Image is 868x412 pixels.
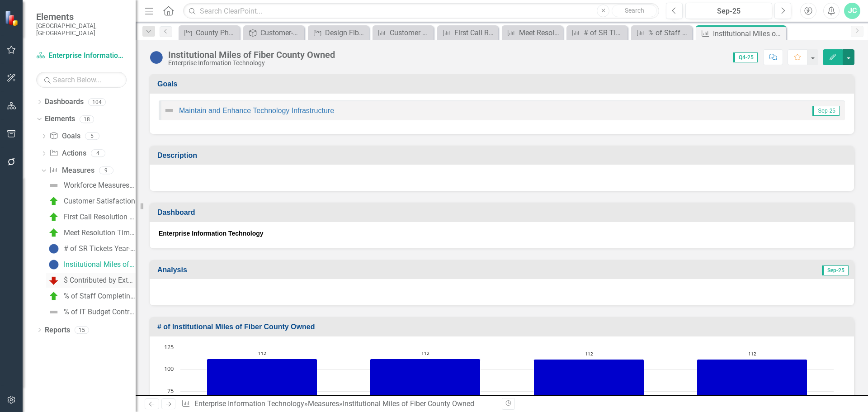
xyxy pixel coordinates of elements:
div: $ Contributed by External Entities [64,276,136,284]
small: [GEOGRAPHIC_DATA], [GEOGRAPHIC_DATA] [36,22,127,37]
div: Customer Satisfaction [390,27,431,38]
a: Elements [45,114,75,124]
h3: # of Institutional Miles of Fiber County Owned [157,323,849,331]
button: JC [844,3,860,19]
text: 112 [585,350,593,357]
div: 15 [75,326,89,334]
div: Institutional Miles of Fiber County Owned [64,260,136,269]
h3: Analysis [157,266,517,274]
img: Not Defined [48,307,59,317]
div: » » [181,399,495,409]
div: Meet Resolution Times of Service Levels (SLAs) [519,27,561,38]
text: 100 [164,365,174,373]
div: % of Staff Completing Job Related Training [64,292,136,300]
img: Not Defined [164,105,175,116]
img: On Target [48,212,59,223]
span: Elements [36,11,127,22]
img: On Target [48,291,59,302]
div: Institutional Miles of Fiber County Owned [713,28,784,39]
a: Reports [45,325,70,336]
a: Maintain and Enhance Technology Infrastructure [179,107,334,114]
img: ClearPoint Strategy [5,10,21,26]
text: 112 [258,350,266,356]
div: Customer Satisfaction [64,197,135,205]
a: Measures [49,166,94,176]
text: 75 [167,387,174,395]
h3: Goals [157,80,849,88]
a: Design Fiber Plan for Downtown [GEOGRAPHIC_DATA] Fiber Redundancy [310,27,367,38]
a: First Call Resolution (% of Service Requests - Monthly) [46,210,136,224]
div: Design Fiber Plan for Downtown [GEOGRAPHIC_DATA] Fiber Redundancy [325,27,367,38]
a: Enterprise Information Technology [36,51,127,61]
div: Institutional Miles of Fiber County Owned [343,399,474,408]
input: Search Below... [36,72,127,88]
a: # of SR Tickets Year-To-Date [46,242,136,256]
a: Enterprise Information Technology [194,399,304,408]
img: No Target Set [149,50,164,65]
div: % of Staff Completing Job Related Training [648,27,690,38]
button: Sep-25 [685,3,772,19]
a: County Phone System Replacement [181,27,237,38]
img: On Target [48,227,59,238]
a: Goals [49,131,80,142]
div: Workforce Measures - EIT [64,181,136,189]
a: First Call Resolution (% of Service Requests - Monthly) [439,27,496,38]
img: Below Plan [48,275,59,286]
div: Institutional Miles of Fiber County Owned [168,50,335,60]
a: # of SR Tickets Year-To-Date [569,27,625,38]
a: Workforce Measures - EIT [46,178,136,193]
div: County Phone System Replacement [196,27,237,38]
div: 4 [91,150,105,157]
a: % of Staff Completing Job Related Training [46,289,136,303]
h3: Description [157,152,849,160]
div: 9 [99,166,113,174]
text: 112 [421,350,429,356]
a: Customer Satisfaction [375,27,431,38]
img: Not Defined [48,180,59,191]
div: Customer-Focused in All We Do [260,27,302,38]
a: Actions [49,148,86,159]
div: 18 [80,115,94,123]
img: No Target Set [48,243,59,254]
img: No Target Set [48,259,59,270]
div: % of IT Budget Contributed by External Entities [64,308,136,316]
a: Meet Resolution Times of Service Levels (SLAs) [504,27,561,38]
a: Dashboards [45,97,84,107]
div: Sep-25 [689,6,769,17]
span: Sep-25 [812,106,840,116]
text: 125 [164,343,174,351]
span: Sep-25 [822,265,849,275]
div: First Call Resolution (% of Service Requests - Monthly) [64,213,136,221]
span: Q4-25 [733,52,758,62]
a: % of Staff Completing Job Related Training [633,27,690,38]
img: On Target [48,196,59,207]
div: # of SR Tickets Year-To-Date [584,27,625,38]
input: Search ClearPoint... [183,3,659,19]
div: 104 [88,98,106,106]
div: Meet Resolution Times of Service Levels (SLAs) [64,229,136,237]
a: Measures [308,399,339,408]
a: Customer Satisfaction [46,194,135,208]
a: Institutional Miles of Fiber County Owned [46,257,136,272]
div: 5 [85,133,99,140]
a: Meet Resolution Times of Service Levels (SLAs) [46,226,136,240]
a: $ Contributed by External Entities [46,273,136,288]
strong: Enterprise Information Technology [159,230,264,237]
div: # of SR Tickets Year-To-Date [64,245,136,253]
button: Search [612,5,657,17]
a: Customer-Focused in All We Do [245,27,302,38]
h3: Dashboard [157,208,849,217]
text: 112 [748,350,756,357]
div: First Call Resolution (% of Service Requests - Monthly) [454,27,496,38]
div: Enterprise Information Technology [168,60,335,66]
span: Search [625,7,644,14]
a: % of IT Budget Contributed by External Entities [46,305,136,319]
